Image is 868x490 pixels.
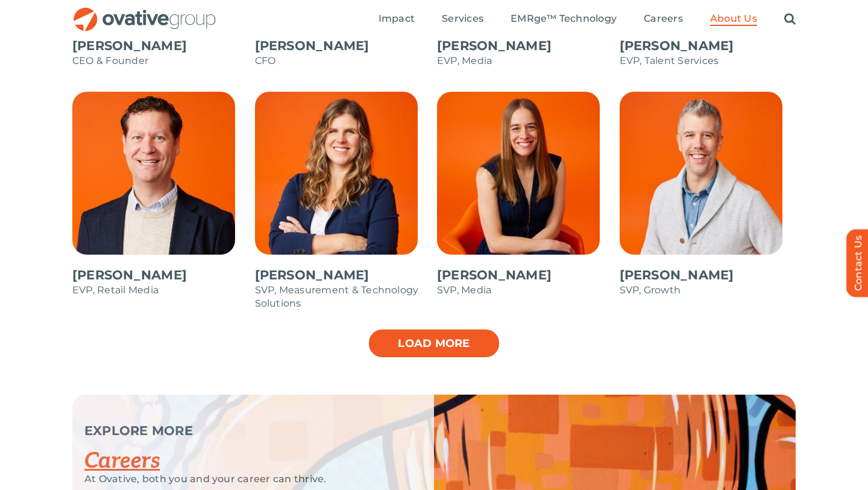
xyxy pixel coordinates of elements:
a: Careers [84,448,160,474]
a: Impact [379,13,415,26]
span: Careers [644,13,683,25]
a: Load more [368,328,500,358]
span: Impact [379,13,415,25]
span: Services [442,13,483,25]
a: Services [442,13,483,26]
span: EMRge™ Technology [511,13,617,25]
p: EXPLORE MORE [84,425,404,437]
span: About Us [710,13,757,25]
a: Careers [644,13,683,26]
a: OG_Full_horizontal_RGB [72,6,217,17]
a: Search [784,13,796,26]
a: About Us [710,13,757,26]
a: EMRge™ Technology [511,13,617,26]
p: At Ovative, both you and your career can thrive. [84,473,404,485]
